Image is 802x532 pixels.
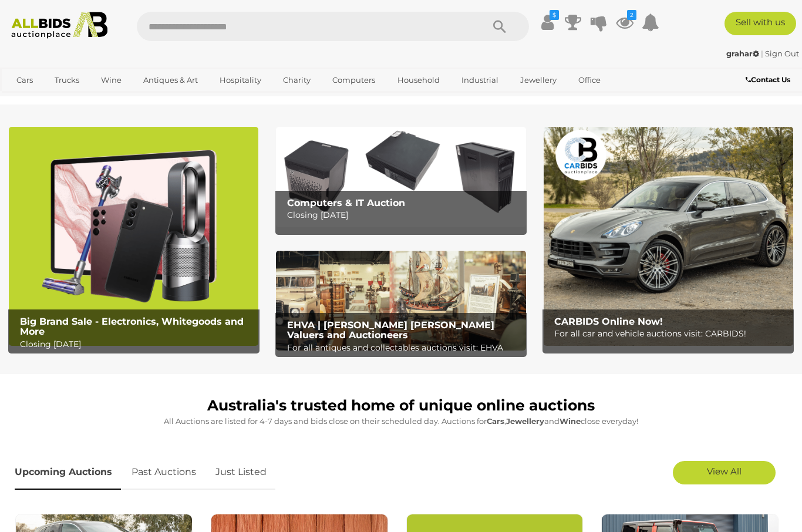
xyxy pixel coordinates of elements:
[9,70,41,90] a: Cars
[9,127,258,346] a: Big Brand Sale - Electronics, Whitegoods and More Big Brand Sale - Electronics, Whitegoods and Mo...
[15,415,787,428] p: All Auctions are listed for 4-7 days and bids close on their scheduled day. Auctions for , and cl...
[6,12,113,39] img: Allbids.com.au
[470,12,529,41] button: Search
[765,49,799,58] a: Sign Out
[746,75,790,84] b: Contact Us
[506,416,544,426] strong: Jewellery
[554,316,663,327] b: CARBIDS Online Now!
[544,127,793,346] img: CARBIDS Online Now!
[761,49,763,58] span: |
[123,455,205,490] a: Past Auctions
[136,70,205,90] a: Antiques & Art
[15,398,787,414] h1: Australia's trusted home of unique online auctions
[276,251,525,351] img: EHVA | Evans Hastings Valuers and Auctioneers
[707,466,742,477] span: View All
[725,12,796,35] a: Sell with us
[15,455,121,490] a: Upcoming Auctions
[212,70,269,90] a: Hospitality
[276,127,525,227] img: Computers & IT Auction
[571,70,608,90] a: Office
[276,127,525,227] a: Computers & IT Auction Computers & IT Auction Closing [DATE]
[9,90,48,109] a: Sports
[287,341,521,355] p: For all antiques and collectables auctions visit: EHVA
[93,70,129,90] a: Wine
[207,455,275,490] a: Just Listed
[55,90,153,109] a: [GEOGRAPHIC_DATA]
[560,416,581,426] strong: Wine
[287,197,405,208] b: Computers & IT Auction
[487,416,504,426] strong: Cars
[538,12,556,33] a: $
[673,461,776,484] a: View All
[513,70,564,90] a: Jewellery
[20,316,244,338] b: Big Brand Sale - Electronics, Whitegoods and More
[726,49,761,58] a: grahar
[276,251,525,351] a: EHVA | Evans Hastings Valuers and Auctioneers EHVA | [PERSON_NAME] [PERSON_NAME] Valuers and Auct...
[287,208,521,223] p: Closing [DATE]
[20,337,254,352] p: Closing [DATE]
[544,127,793,346] a: CARBIDS Online Now! CARBIDS Online Now! For all car and vehicle auctions visit: CARBIDS!
[390,70,447,90] a: Household
[554,326,788,341] p: For all car and vehicle auctions visit: CARBIDS!
[726,49,759,58] strong: grahar
[627,10,636,20] i: 2
[9,127,258,346] img: Big Brand Sale - Electronics, Whitegoods and More
[325,70,383,90] a: Computers
[454,70,506,90] a: Industrial
[616,12,633,33] a: 2
[47,70,87,90] a: Trucks
[275,70,318,90] a: Charity
[746,73,793,86] a: Contact Us
[287,319,494,341] b: EHVA | [PERSON_NAME] [PERSON_NAME] Valuers and Auctioneers
[550,10,559,20] i: $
